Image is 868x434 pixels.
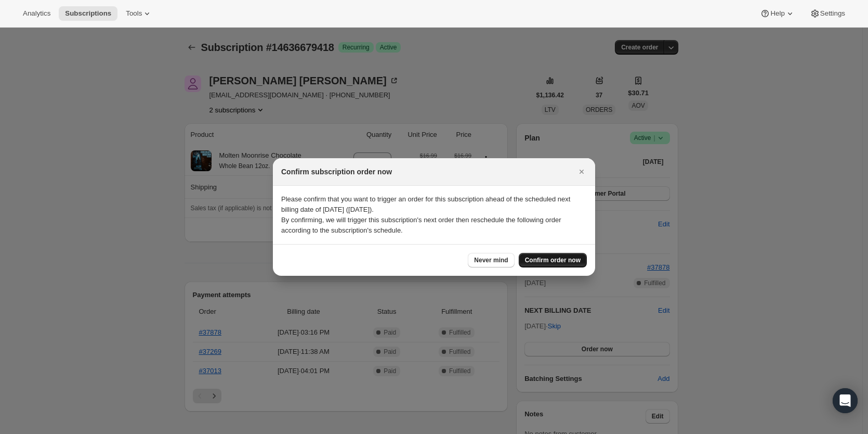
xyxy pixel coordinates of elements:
button: Never mind [468,253,514,267]
button: Analytics [17,6,57,21]
h2: Confirm subscription order now [281,167,392,177]
span: Settings [820,9,845,18]
span: Help [770,9,784,18]
button: Close [574,164,589,179]
button: Tools [120,6,159,21]
span: Subscriptions [65,9,111,18]
button: Settings [804,6,851,21]
button: Confirm order now [519,253,587,267]
div: Open Intercom Messenger [833,388,858,413]
span: Confirm order now [525,256,581,264]
span: Never mind [474,256,508,264]
button: Help [754,6,801,21]
p: By confirming, we will trigger this subscription's next order then reschedule the following order... [281,215,587,236]
span: Analytics [23,9,50,18]
button: Subscriptions [59,6,117,21]
p: Please confirm that you want to trigger an order for this subscription ahead of the scheduled nex... [281,194,587,215]
span: Tools [126,9,142,18]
